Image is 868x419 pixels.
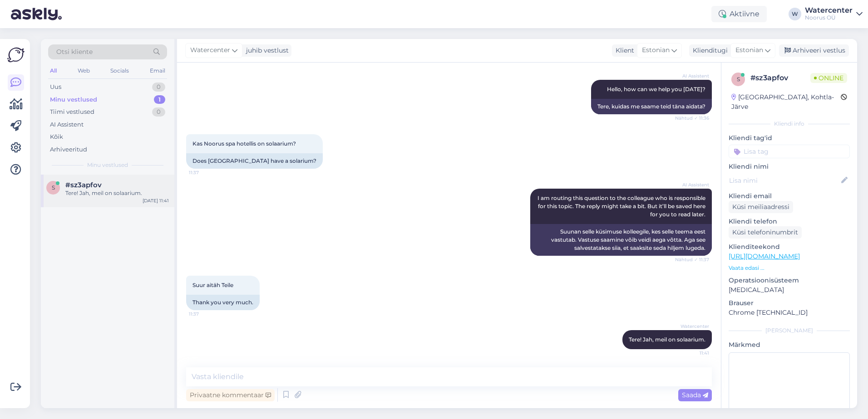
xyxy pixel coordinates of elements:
[729,308,850,317] p: Chrome [TECHNICAL_ID]
[729,242,850,252] p: Klienditeekond
[56,47,93,57] span: Otsi kliente
[154,95,165,104] div: 1
[729,340,850,350] p: Märkmed
[731,93,841,112] div: [GEOGRAPHIC_DATA], Kohtla-Järve
[591,99,712,114] div: Tere, kuidas me saame teid täna aidata?
[189,311,223,317] span: 11:37
[735,45,763,55] span: Estonian
[689,46,728,55] div: Klienditugi
[789,8,801,20] div: W
[805,14,853,21] div: Noorus OÜ
[729,120,850,128] div: Kliendi info
[192,140,296,147] span: Kas Noorus spa hotellis on solaarium?
[65,189,169,197] div: Tere! Jah, meil on solaarium.
[750,73,810,83] div: # sz3apfov
[810,73,847,83] span: Online
[629,336,705,343] span: Tere! Jah, meil on solaarium.
[143,197,169,204] div: [DATE] 11:41
[607,86,705,93] span: Hello, how can we help you [DATE]?
[729,276,850,285] p: Operatsioonisüsteem
[675,115,709,122] span: Nähtud ✓ 11:36
[148,65,167,77] div: Email
[192,282,233,288] span: Suur aitäh Teile
[108,65,131,77] div: Socials
[612,46,634,55] div: Klient
[190,45,230,55] span: Watercenter
[675,73,709,79] span: AI Assistent
[729,133,850,143] p: Kliendi tag'id
[642,45,670,55] span: Estonian
[682,391,708,399] span: Saada
[50,95,97,104] div: Minu vestlused
[729,326,850,335] div: [PERSON_NAME]
[530,224,712,256] div: Suunan selle küsimuse kolleegile, kes selle teema eest vastutab. Vastuse saamine võib veidi aega ...
[729,162,850,171] p: Kliendi nimi
[805,7,863,21] a: WatercenterNoorus OÜ
[729,201,793,213] div: Küsi meiliaadressi
[186,153,323,169] div: Does [GEOGRAPHIC_DATA] have a solarium?
[737,76,740,83] span: s
[152,83,165,92] div: 0
[729,264,850,272] p: Vaata edasi ...
[675,323,709,330] span: Watercenter
[7,46,25,63] img: Askly Logo
[50,107,94,117] div: Tiimi vestlused
[186,295,260,310] div: Thank you very much.
[729,252,800,260] a: [URL][DOMAIN_NAME]
[242,46,289,55] div: juhib vestlust
[675,256,709,263] span: Nähtud ✓ 11:37
[50,145,87,154] div: Arhiveeritud
[729,175,839,185] input: Lisa nimi
[729,298,850,308] p: Brauser
[50,120,84,129] div: AI Assistent
[729,145,850,158] input: Lisa tag
[729,226,802,239] div: Küsi telefoninumbrit
[538,195,707,218] span: I am routing this question to the colleague who is responsible for this topic. The reply might ta...
[65,181,102,189] span: #sz3apfov
[729,217,850,226] p: Kliendi telefon
[675,350,709,356] span: 11:41
[675,181,709,188] span: AI Assistent
[189,169,223,176] span: 11:37
[729,191,850,201] p: Kliendi email
[186,389,275,401] div: Privaatne kommentaar
[48,65,59,77] div: All
[152,107,165,117] div: 0
[76,65,92,77] div: Web
[52,184,55,191] span: s
[50,132,63,141] div: Kõik
[87,161,128,169] span: Minu vestlused
[805,7,853,14] div: Watercenter
[729,285,850,295] p: [MEDICAL_DATA]
[711,6,767,22] div: Aktiivne
[779,44,849,57] div: Arhiveeri vestlus
[50,83,61,92] div: Uus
